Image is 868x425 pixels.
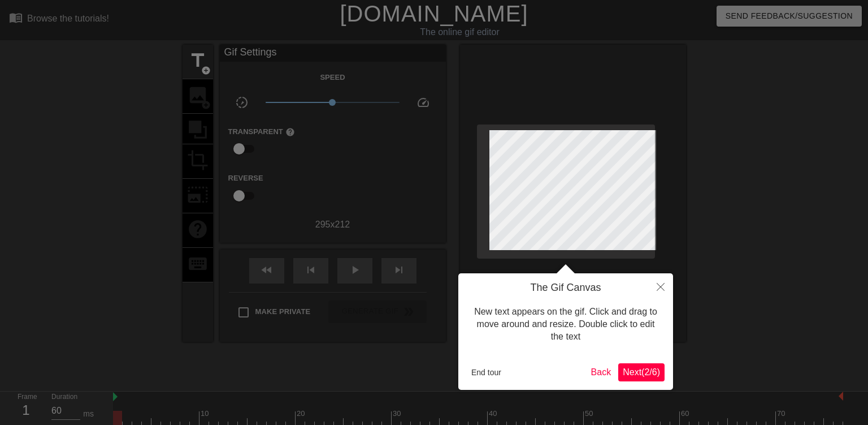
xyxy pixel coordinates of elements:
button: Back [587,363,616,381]
button: Close [648,273,673,299]
div: New text appears on the gif. Click and drag to move around and resize. Double click to edit the text [467,294,665,355]
h4: The Gif Canvas [467,282,665,294]
button: Next [618,363,665,381]
button: End tour [467,364,506,381]
span: Next ( 2 / 6 ) [623,367,660,377]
